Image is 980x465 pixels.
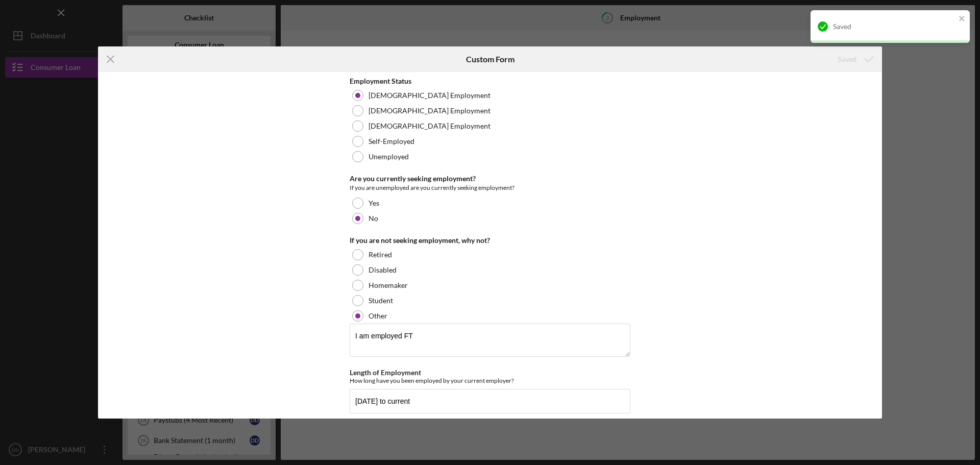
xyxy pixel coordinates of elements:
[369,266,397,274] label: Disabled
[350,183,630,193] div: If you are unemployed are you currently seeking employment?
[350,377,630,384] div: How long have you been employed by your current employer?
[827,49,882,69] button: Saved
[369,251,392,259] label: Retired
[369,137,414,145] label: Self-Employed
[369,153,409,161] label: Unemployed
[369,281,408,289] label: Homemaker
[369,91,491,100] label: [DEMOGRAPHIC_DATA] Employment
[833,22,955,31] div: Saved
[369,199,379,207] label: Yes
[350,175,630,183] div: Are you currently seeking employment?
[350,368,421,377] label: Length of Employment
[466,55,514,64] h6: Custom Form
[369,312,387,320] label: Other
[350,236,630,244] div: If you are not seeking employment, why not?
[959,14,966,24] button: close
[350,77,630,85] div: Employment Status
[369,297,393,305] label: Student
[350,324,630,356] textarea: I am employed FT
[369,107,491,115] label: [DEMOGRAPHIC_DATA] Employment
[369,214,378,223] label: No
[838,49,856,69] div: Saved
[369,122,491,130] label: [DEMOGRAPHIC_DATA] Employment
